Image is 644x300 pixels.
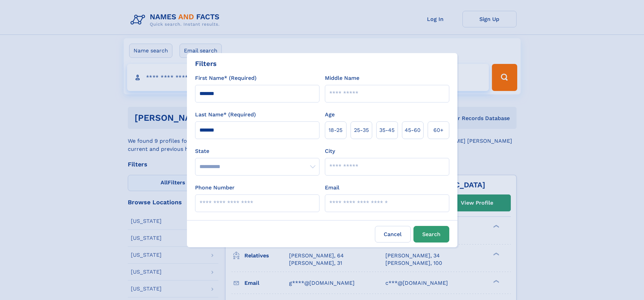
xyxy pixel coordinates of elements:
button: Search [413,226,449,243]
label: Age [325,111,335,119]
label: First Name* (Required) [195,74,257,82]
span: 35‑45 [379,126,395,134]
label: Middle Name [325,74,359,82]
label: State [195,147,319,155]
span: 45‑60 [405,126,421,134]
label: Last Name* (Required) [195,111,256,119]
div: Filters [195,59,217,69]
span: 25‑35 [354,126,369,134]
label: Cancel [375,226,411,243]
span: 60+ [433,126,444,134]
span: 18‑25 [329,126,342,134]
label: City [325,147,335,155]
label: Phone Number [195,184,235,192]
label: Email [325,184,339,192]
